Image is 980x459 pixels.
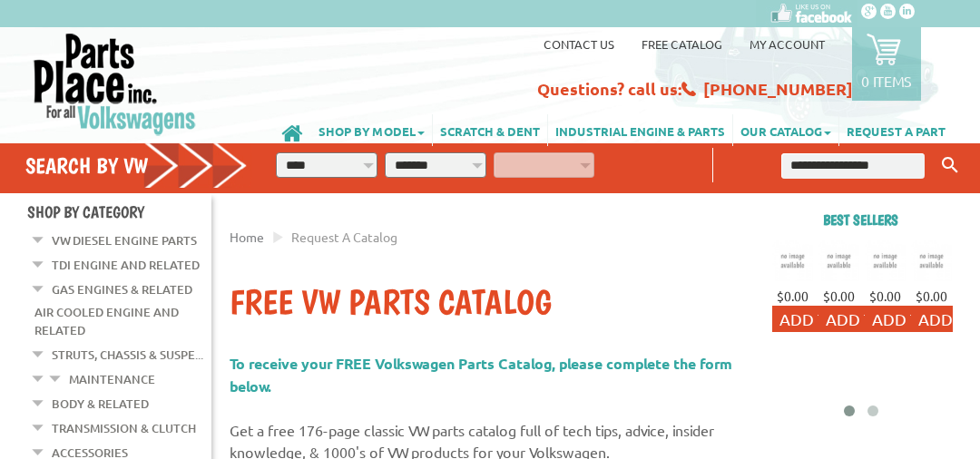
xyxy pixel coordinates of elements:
[52,392,149,415] a: Body & Related
[34,300,179,342] a: Air Cooled Engine and Related
[772,306,890,332] button: Add to Cart
[872,309,975,328] span: Add to Cart
[769,211,953,229] h2: Best sellers
[818,306,936,332] button: Add to Cart
[544,36,614,52] a: Contact us
[916,288,947,304] span: $0.00
[52,229,197,252] a: VW Diesel Engine Parts
[750,36,825,52] a: My Account
[433,114,547,146] a: SCRATCH & DENT
[52,278,192,301] a: Gas Engines & Related
[777,288,808,304] span: $0.00
[32,32,198,136] img: Parts Place Inc!
[52,253,200,277] a: TDI Engine and Related
[25,152,248,179] h4: Search by VW
[861,72,912,90] p: 0 items
[823,288,855,304] span: $0.00
[779,309,883,328] span: Add to Cart
[52,343,203,366] a: Struts, Chassis & Suspe...
[69,367,155,391] a: Maintenance
[548,114,732,146] a: INDUSTRIAL ENGINE & PARTS
[642,36,722,52] a: Free Catalog
[869,288,901,304] span: $0.00
[839,114,953,146] a: REQUEST A PART
[311,114,432,146] a: SHOP BY MODEL
[852,27,921,101] a: 0 items
[291,229,397,245] span: Request a Catalog
[230,229,264,245] a: Home
[733,114,838,146] a: OUR CATALOG
[826,309,929,328] span: Add to Cart
[27,202,211,221] h4: Shop By Category
[52,416,196,440] a: Transmission & Clutch
[230,281,751,325] h1: Free VW Parts Catalog
[936,151,964,181] button: Keyword Search
[230,354,732,396] span: To receive your FREE Volkswagen Parts Catalog, please complete the form below.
